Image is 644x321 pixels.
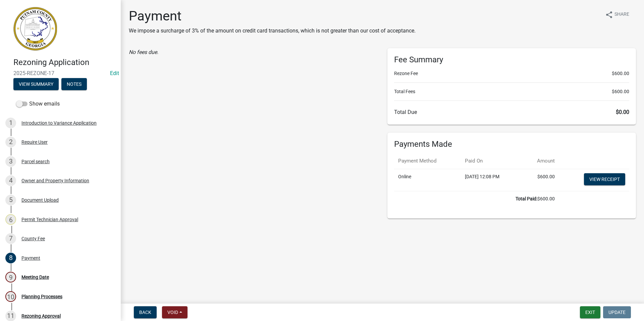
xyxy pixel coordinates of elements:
[61,78,87,90] button: Notes
[16,100,60,108] label: Show emails
[584,173,625,185] a: View receipt
[516,196,537,201] b: Total Paid:
[5,291,16,302] div: 10
[5,253,16,263] div: 8
[21,256,40,260] div: Payment
[394,55,629,65] h6: Fee Summary
[394,153,461,169] th: Payment Method
[5,195,16,205] div: 5
[616,109,629,115] span: $0.00
[21,314,61,318] div: Rezoning Approval
[167,310,178,315] span: Void
[5,137,16,147] div: 2
[134,306,157,318] button: Back
[5,118,16,128] div: 1
[21,217,78,222] div: Permit Technician Approval
[129,8,416,24] h1: Payment
[129,27,416,35] p: We impose a surcharge of 3% of the amount on credit card transactions, which is not greater than ...
[5,214,16,225] div: 6
[21,275,49,279] div: Meeting Date
[13,82,59,87] wm-modal-confirm: Summary
[21,236,45,241] div: County Fee
[61,82,87,87] wm-modal-confirm: Notes
[612,70,629,77] span: $600.00
[600,8,635,21] button: shareShare
[110,70,119,76] a: Edit
[605,11,613,19] i: share
[394,109,629,115] h6: Total Due
[5,233,16,244] div: 7
[110,70,119,76] wm-modal-confirm: Edit Application Number
[5,175,16,186] div: 4
[461,153,522,169] th: Paid On
[580,306,600,318] button: Exit
[461,169,522,191] td: [DATE] 12:08 PM
[5,272,16,282] div: 9
[13,78,59,90] button: View Summary
[21,121,97,125] div: Introduction to Variance Application
[21,159,50,164] div: Parcel search
[394,139,629,149] h6: Payments Made
[21,294,62,299] div: Planning Processes
[394,70,629,77] li: Rezone Fee
[21,178,89,183] div: Owner and Property Information
[614,11,629,19] span: Share
[522,169,559,191] td: $600.00
[162,306,187,318] button: Void
[394,191,559,206] td: $600.00
[13,70,107,76] span: 2025-REZONE-17
[394,88,629,95] li: Total Fees
[603,306,631,318] button: Update
[522,153,559,169] th: Amount
[129,49,158,55] i: No fees due.
[21,198,59,202] div: Document Upload
[13,7,57,51] img: Putnam County, Georgia
[394,169,461,191] td: Online
[608,310,626,315] span: Update
[139,310,151,315] span: Back
[13,58,115,67] h4: Rezoning Application
[612,88,629,95] span: $600.00
[5,156,16,167] div: 3
[21,140,48,144] div: Require User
